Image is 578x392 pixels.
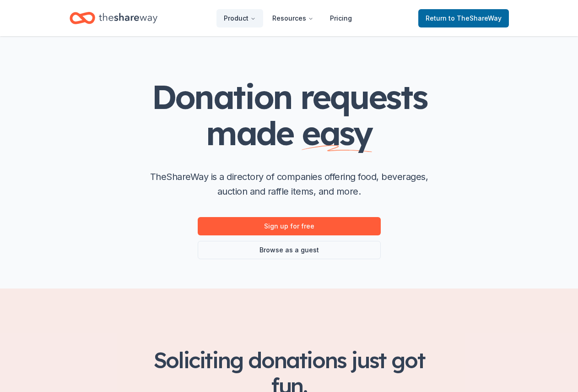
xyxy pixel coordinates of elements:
[448,14,502,22] span: to TheShareWay
[323,9,359,27] a: Pricing
[302,112,372,153] span: easy
[265,9,321,27] button: Resources
[106,79,472,151] h1: Donation requests made
[216,7,359,29] nav: Main
[418,9,509,27] a: Returnto TheShareWay
[198,241,381,259] a: Browse as a guest
[143,169,436,199] p: TheShareWay is a directory of companies offering food, beverages, auction and raffle items, and m...
[426,13,502,24] span: Return
[216,9,263,27] button: Product
[70,7,157,29] a: Home
[198,217,381,235] a: Sign up for free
